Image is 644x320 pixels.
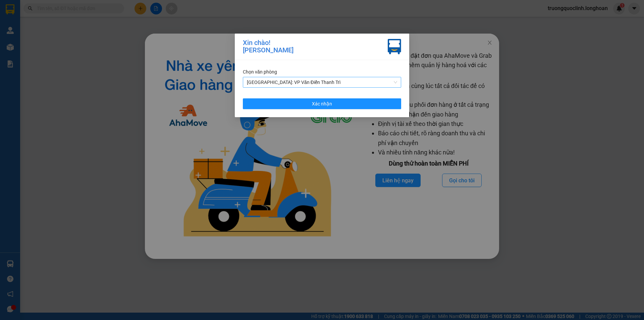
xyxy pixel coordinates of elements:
span: Xác nhận [312,100,332,107]
span: Hà Nội: VP Văn Điển Thanh Trì [247,77,397,87]
div: Xin chào! [PERSON_NAME] [243,39,293,54]
div: Chọn văn phòng [243,68,401,76]
img: vxr-icon [388,39,401,54]
button: Xác nhận [243,98,401,109]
